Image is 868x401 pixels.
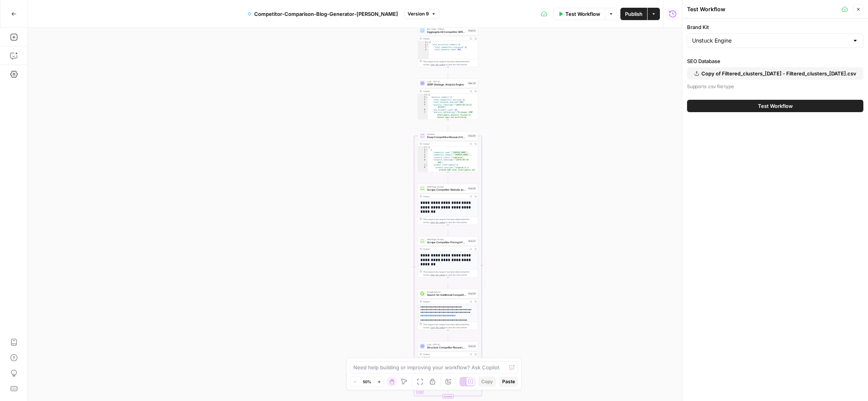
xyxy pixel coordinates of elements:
[448,335,449,341] g: Edge from step_28 to step_29
[418,99,428,101] div: 3
[687,83,863,90] p: Supports .csv file type
[431,63,445,66] span: Copy the output
[418,78,478,119] div: LLM · GPT-4.1SERP Strategic Analysis EngineStep 24Output{ "analysis_summary":{ "total_competitors...
[427,241,466,244] span: Scrape Competitor Pricing Information
[423,195,467,198] div: Output
[423,270,476,276] div: This output is too large & has been abbreviated for review. to view the full content.
[425,357,428,359] span: Toggle code folding, rows 1 through 254
[478,377,496,387] button: Copy
[423,247,467,251] div: Output
[423,142,467,145] div: Output
[418,104,428,109] div: 5
[448,230,449,236] g: Edge from step_26 to step_27
[427,188,466,192] span: Scrape Competitor Website and Product Pages
[418,164,428,167] div: 7
[418,341,478,382] div: LLM · GPT-4.1Structure Competitor Research IntelligenceStep 29Output{ "competitor_name":"[DOMAIN_...
[418,109,428,111] div: 6
[427,290,466,293] span: Google Search
[418,111,428,121] div: 7
[448,125,449,131] g: Edge from step_24 to step_25
[408,10,429,17] span: Version 9
[418,96,428,99] div: 2
[423,218,476,224] div: This output is too large & has been abbreviated for review. to view the full content.
[418,44,429,46] div: 2
[423,353,467,356] div: Output
[418,146,428,149] div: 1
[468,29,476,32] div: Step 23
[687,23,863,31] label: Brand Kit
[468,292,476,295] div: Step 28
[418,149,428,152] div: 2
[427,30,466,34] span: Aggregate All Competitor SERP Data
[418,131,478,172] div: LoopIterationDeep Competitive Research IteratorStep 25Output[ { "competitor_name":"[DOMAIN_NAME]"...
[620,8,647,20] button: Publish
[423,37,467,40] div: Output
[418,166,428,194] div: 8
[502,378,515,385] span: Paste
[427,343,466,346] span: LLM · GPT-4.1
[418,101,428,104] div: 4
[418,41,429,44] div: 1
[425,96,428,99] span: Toggle code folding, rows 2 through 8
[418,156,428,159] div: 5
[427,238,466,241] span: Web Page Scrape
[687,100,863,112] button: Test Workflow
[427,80,466,83] span: LLM · GPT-4.1
[448,283,449,288] g: Edge from step_27 to step_28
[687,57,863,65] label: SEO Database
[243,8,403,20] button: Competitor-Comparison-Blog-Generator-[PERSON_NAME]
[553,8,605,20] button: Test Workflow
[468,187,476,190] div: Step 26
[423,323,476,329] div: This output is too large & has been abbreviated for review. to view the full content.
[427,44,429,46] span: Toggle code folding, rows 2 through 9
[427,83,466,87] span: SERP Strategic Analysis Engine
[254,10,398,18] span: Competitor-Comparison-Blog-Generator-[PERSON_NAME]
[418,46,429,49] div: 3
[701,70,856,77] span: Copy of Filtered_clusters_[DATE] - Filtered_clusters_[DATE].csv
[418,26,478,67] div: Run Code · PythonAggregate All Competitor SERP DataStep 23Output{ "serp_extraction_summary":{ "to...
[758,102,793,110] span: Test Workflow
[425,149,428,152] span: Toggle code folding, rows 2 through 232
[423,60,476,66] div: This output is too large & has been abbreviated for review. to view the full content.
[499,377,518,387] button: Paste
[468,134,476,138] div: Step 25
[418,94,428,96] div: 1
[423,300,467,303] div: Output
[418,151,428,154] div: 3
[427,133,466,136] span: Iteration
[443,394,454,398] div: Complete
[425,164,428,167] span: Toggle code folding, rows 7 through 41
[468,82,477,85] div: Step 24
[448,177,449,183] g: Edge from step_25 to step_26
[418,394,478,398] div: Complete
[418,49,429,51] div: 4
[692,37,849,44] input: Unstuck Engine
[431,274,445,276] span: Copy the output
[427,346,466,350] span: Structure Competitor Research Intelligence
[565,10,600,18] span: Test Workflow
[468,239,476,243] div: Step 27
[404,9,439,19] button: Version 9
[427,293,466,297] span: Search for Additional Competitor Intelligence
[468,345,476,348] div: Step 29
[687,67,863,80] button: Copy of Filtered_clusters_[DATE] - Filtered_clusters_[DATE].csv
[431,326,445,329] span: Copy the output
[427,135,466,139] span: Deep Competitive Research Iterator
[425,94,428,96] span: Toggle code folding, rows 1 through 389
[481,378,493,385] span: Copy
[425,146,428,149] span: Toggle code folding, rows 1 through 765
[427,27,466,31] span: Run Code · Python
[431,221,445,224] span: Copy the output
[625,10,642,18] span: Publish
[423,90,467,93] div: Output
[427,41,429,44] span: Toggle code folding, rows 1 through 1000
[427,185,466,188] span: Web Page Scrape
[418,154,428,157] div: 4
[418,159,428,164] div: 6
[448,72,449,78] g: Edge from step_23 to step_24
[363,379,371,385] span: 50%
[418,357,428,359] div: 1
